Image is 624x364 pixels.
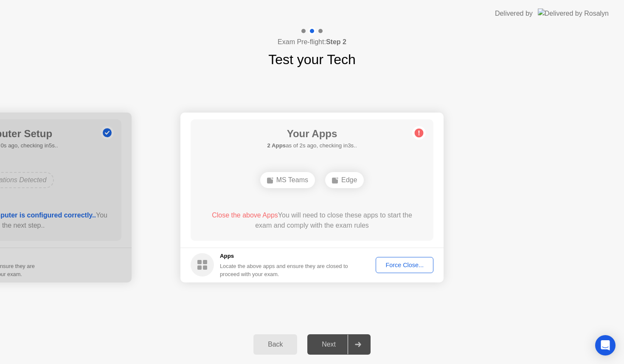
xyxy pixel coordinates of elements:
div: You will need to close these apps to start the exam and comply with the exam rules [203,210,422,231]
h4: Exam Pre-flight: [278,37,346,47]
img: Delivered by Rosalyn [538,8,609,18]
div: Locate the above apps and ensure they are closed to proceed with your exam. [220,262,349,278]
div: Edge [325,172,364,188]
b: 2 Apps [267,142,286,149]
div: Open Intercom Messenger [595,335,616,356]
button: Back [253,334,297,355]
div: Next [310,341,348,348]
span: Close the above Apps [212,212,278,219]
h1: Test your Tech [268,49,356,70]
div: Force Close... [379,262,430,268]
div: Delivered by [495,8,533,19]
div: MS Teams [260,172,315,188]
h5: Apps [220,252,349,260]
b: Step 2 [326,38,346,45]
button: Next [307,334,371,355]
button: Force Close... [376,257,433,273]
div: Back [256,341,295,348]
h5: as of 2s ago, checking in3s.. [267,141,357,150]
h1: Your Apps [267,126,357,141]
